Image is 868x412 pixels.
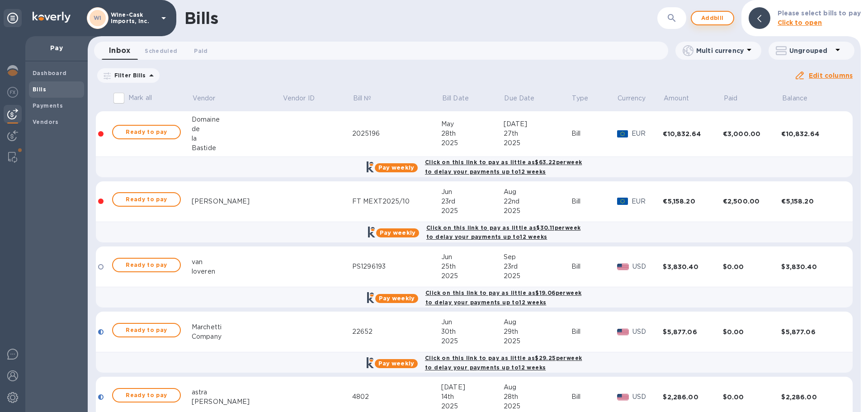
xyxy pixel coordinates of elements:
div: 2025 [441,336,504,346]
p: Due Date [504,94,534,103]
b: Bills [33,86,46,93]
div: $0.00 [723,393,782,402]
span: Vendor [193,94,227,103]
div: 2025 [441,271,504,281]
button: Ready to pay [112,125,181,139]
span: Due Date [504,94,546,103]
div: Bill [571,197,617,206]
div: Marchetti [192,322,282,332]
div: Aug [504,187,571,197]
b: Pay weekly [380,229,415,236]
div: FT MEXT2025/10 [352,197,441,206]
img: USD [617,264,629,270]
div: 23rd [441,197,504,206]
p: Filter Bills [111,71,146,79]
div: €2,500.00 [723,197,782,206]
p: Mark all [128,93,152,103]
span: Currency [618,94,646,103]
p: Paid [724,94,738,103]
div: Bill [571,129,617,138]
button: Ready to pay [112,192,181,207]
button: Addbill [691,11,734,25]
div: Jun [441,317,504,327]
p: Type [572,94,588,103]
p: USD [632,262,663,271]
div: 2025196 [352,129,441,138]
div: €3,000.00 [723,129,782,138]
div: $5,877.06 [781,327,841,336]
div: €5,158.20 [781,197,841,206]
b: Vendors [33,118,59,125]
span: Bill № [353,94,383,103]
div: Company [192,332,282,341]
div: Jun [441,187,504,197]
div: $2,286.00 [781,393,841,402]
img: Foreign exchange [7,87,18,98]
img: Logo [33,12,71,23]
div: €10,832.64 [663,129,722,138]
div: [DATE] [504,119,571,129]
div: 23rd [504,262,571,271]
span: Paid [724,94,750,103]
b: Pay weekly [379,295,415,302]
div: Unpin categories [4,9,22,27]
div: 2025 [504,336,571,346]
div: $2,286.00 [663,393,722,402]
span: Paid [194,46,208,56]
p: EUR [632,129,663,138]
span: Bill Date [442,94,481,103]
div: Bill [571,262,617,271]
b: Click on this link to pay as little as $29.25 per week to delay your payments up to 12 weeks [425,355,582,371]
span: Ready to pay [120,260,173,270]
div: $3,830.40 [781,262,841,271]
div: loveren [192,267,282,276]
div: de [192,124,282,134]
b: Dashboard [33,70,67,76]
span: Amount [664,94,701,103]
p: Wine-Cask Imports, Inc. [111,12,156,24]
span: Scheduled [145,46,177,56]
div: 4802 [352,392,441,402]
span: Balance [782,94,819,103]
span: Ready to pay [120,194,173,205]
div: 2025 [441,402,504,411]
p: Balance [782,94,807,103]
u: Edit columns [809,72,853,79]
b: Pay weekly [378,360,414,367]
p: EUR [632,197,663,206]
p: USD [632,392,663,402]
div: 28th [504,392,571,402]
div: Bill [571,327,617,336]
div: 14th [441,392,504,402]
span: Add bill [699,13,726,24]
div: Aug [504,383,571,392]
img: USD [617,394,629,400]
div: 27th [504,129,571,138]
div: [DATE] [441,383,504,392]
span: Inbox [109,44,130,57]
p: Ungrouped [789,46,832,55]
div: Jun [441,252,504,262]
div: Bill [571,392,617,402]
div: 2025 [504,271,571,281]
div: $0.00 [723,327,782,336]
div: 2025 [504,138,571,148]
b: WI [94,14,102,21]
span: Vendor ID [283,94,326,103]
button: Ready to pay [112,258,181,272]
p: USD [632,327,663,336]
b: Please select bills to pay [778,9,861,17]
div: Aug [504,317,571,327]
div: [PERSON_NAME] [192,197,282,206]
span: Type [572,94,600,103]
div: $3,830.40 [663,262,722,271]
div: Domaine [192,115,282,124]
div: [PERSON_NAME] [192,397,282,407]
span: Ready to pay [120,325,173,336]
div: €5,158.20 [663,197,722,206]
b: Click on this link to pay as little as $19.06 per week to delay your payments up to 12 weeks [425,289,581,306]
b: Payments [33,102,63,109]
p: Amount [664,94,689,103]
div: astra [192,388,282,397]
button: Ready to pay [112,388,181,403]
